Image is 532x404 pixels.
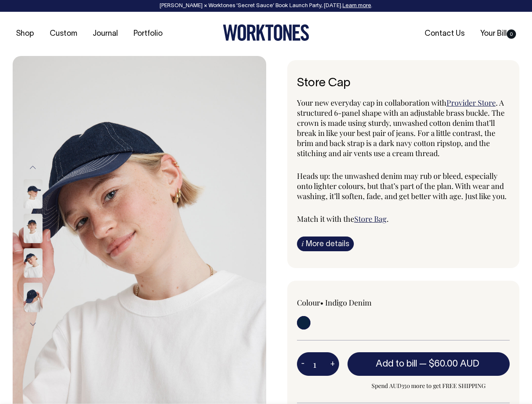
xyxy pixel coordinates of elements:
a: Custom [46,27,80,41]
a: Journal [89,27,121,41]
h6: Store Cap [297,77,510,90]
span: Your new everyday cap in collaboration with [297,98,446,108]
a: Your Bill0 [477,27,519,41]
a: Contact Us [421,27,468,41]
img: Store Cap [24,248,43,278]
span: — [419,360,481,368]
button: Next [27,315,39,334]
button: - [297,356,309,372]
div: Colour [297,298,382,308]
button: Previous [27,158,39,177]
span: i [302,239,304,248]
label: Indigo Denim [325,298,372,308]
span: $60.00 AUD [429,360,479,368]
span: • [320,298,323,308]
span: Match it with the . [297,214,389,224]
a: Provider Store [446,98,496,108]
img: Store Cap [24,179,43,209]
img: Store Cap [24,214,43,243]
button: + [326,356,339,372]
a: Shop [13,27,37,41]
div: [PERSON_NAME] × Worktones ‘Secret Sauce’ Book Launch Party, [DATE]. . [8,3,524,9]
span: Add to bill [376,360,417,368]
span: 0 [507,29,516,39]
img: Store Cap [24,283,43,312]
a: Learn more [342,3,371,8]
button: Add to bill —$60.00 AUD [348,352,510,376]
span: . A structured 6-panel shape with an adjustable brass buckle. The crown is made using sturdy, unw... [297,98,505,158]
span: Heads up: the unwashed denim may rub or bleed, especially onto lighter colours, but that’s part o... [297,171,507,201]
a: Portfolio [130,27,166,41]
a: iMore details [297,237,354,251]
a: Store Bag [354,214,387,224]
span: Spend AUD350 more to get FREE SHIPPING [348,381,510,391]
